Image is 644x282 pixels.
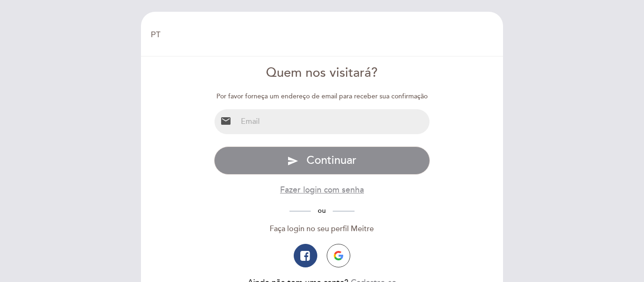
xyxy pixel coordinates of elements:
[237,109,430,134] input: Email
[280,184,364,196] button: Fazer login com senha
[306,153,356,167] span: Continuar
[214,224,430,234] div: Faça login no seu perfil Meitre
[334,251,343,260] img: icon-google.png
[287,155,298,167] i: send
[214,92,430,101] div: Por favor forneça um endereço de email para receber sua confirmação
[311,207,333,215] span: ou
[214,64,430,82] div: Quem nos visitará?
[220,115,231,127] i: email
[214,146,430,175] button: send Continuar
